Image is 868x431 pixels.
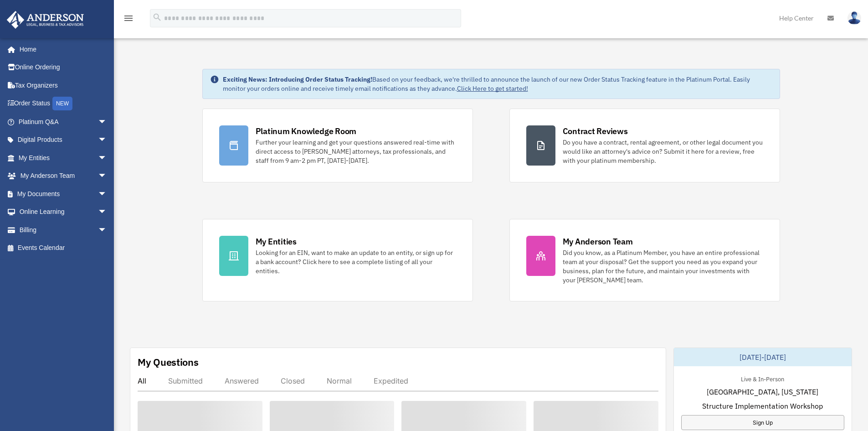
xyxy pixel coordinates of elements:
[223,75,372,83] strong: Exciting News: Introducing Order Status Tracking!
[98,203,116,222] span: arrow_drop_down
[6,149,121,167] a: My Entitiesarrow_drop_down
[702,400,823,411] span: Structure Implementation Workshop
[152,12,162,22] i: search
[707,386,818,397] span: [GEOGRAPHIC_DATA], [US_STATE]
[847,11,861,25] img: User Pic
[123,13,134,24] i: menu
[6,221,121,239] a: Billingarrow_drop_down
[509,109,780,182] a: Contract Reviews Do you have a contract, rental agreement, or other legal document you would like...
[6,185,121,203] a: My Documentsarrow_drop_down
[563,125,628,137] div: Contract Reviews
[6,94,121,113] a: Order StatusNEW
[374,376,408,385] div: Expedited
[327,376,352,385] div: Normal
[734,374,791,383] div: Live & In-Person
[98,113,116,131] span: arrow_drop_down
[6,40,116,58] a: Home
[123,16,134,24] a: menu
[674,348,852,366] div: [DATE]-[DATE]
[563,138,763,165] div: Do you have a contract, rental agreement, or other legal document you would like an attorney's ad...
[138,376,146,385] div: All
[98,131,116,150] span: arrow_drop_down
[256,125,357,137] div: Platinum Knowledge Room
[256,138,456,165] div: Further your learning and get your questions answered real-time with direct access to [PERSON_NAM...
[98,149,116,167] span: arrow_drop_down
[6,131,121,149] a: Digital Productsarrow_drop_down
[563,236,633,247] div: My Anderson Team
[6,239,121,257] a: Events Calendar
[681,415,844,430] a: Sign Up
[6,167,121,185] a: My Anderson Teamarrow_drop_down
[98,185,116,203] span: arrow_drop_down
[168,376,203,385] div: Submitted
[225,376,259,385] div: Answered
[4,11,87,29] img: Anderson Advisors Platinum Portal
[256,248,456,275] div: Looking for an EIN, want to make an update to an entity, or sign up for a bank account? Click her...
[98,167,116,186] span: arrow_drop_down
[202,109,473,182] a: Platinum Knowledge Room Further your learning and get your questions answered real-time with dire...
[223,75,772,93] div: Based on your feedback, we're thrilled to announce the launch of our new Order Status Tracking fe...
[98,221,116,239] span: arrow_drop_down
[281,376,305,385] div: Closed
[6,76,121,94] a: Tax Organizers
[52,97,72,110] div: NEW
[457,84,528,93] a: Click Here to get started!
[563,248,763,285] div: Did you know, as a Platinum Member, you have an entire professional team at your disposal? Get th...
[509,219,780,301] a: My Anderson Team Did you know, as a Platinum Member, you have an entire professional team at your...
[6,203,121,221] a: Online Learningarrow_drop_down
[138,355,199,369] div: My Questions
[256,236,297,247] div: My Entities
[202,219,473,301] a: My Entities Looking for an EIN, want to make an update to an entity, or sign up for a bank accoun...
[6,113,121,131] a: Platinum Q&Aarrow_drop_down
[6,58,121,77] a: Online Ordering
